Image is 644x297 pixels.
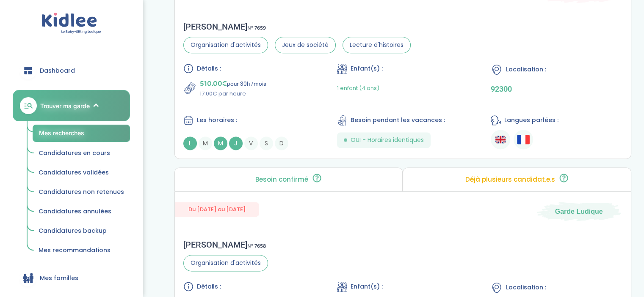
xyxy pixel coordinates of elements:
span: Localisation : [506,283,546,292]
a: Trouver ma garde [13,90,130,121]
a: Candidatures backup [33,223,130,239]
span: Langues parlées : [504,116,558,125]
span: Enfant(s) : [351,282,383,291]
a: Mes recherches [33,125,130,142]
a: Candidatures annulées [33,204,130,220]
span: Organisation d'activités [183,255,268,271]
span: N° 7658 [247,242,266,251]
span: D [275,136,288,150]
span: N° 7659 [247,24,266,33]
a: Mes familles [13,263,130,293]
p: pour 30h /mois [200,78,266,90]
img: Français [517,135,530,144]
span: 510.00€ [200,78,227,90]
div: [PERSON_NAME] [183,22,411,32]
span: Candidatures non retenues [39,188,124,196]
span: Dashboard [40,66,75,75]
span: M [214,136,227,150]
span: Candidatures validées [39,168,109,177]
p: Besoin confirmé [255,176,308,183]
span: Les horaires : [197,116,237,125]
p: Déjà plusieurs candidat.e.s [465,176,555,183]
span: Trouver ma garde [40,101,90,110]
span: Mes recommandations [39,246,111,254]
span: Détails : [197,64,221,73]
span: Mes recherches [39,129,84,136]
p: 17.00€ par heure [200,90,266,98]
span: Du [DATE] au [DATE] [175,202,259,217]
span: Jeux de société [275,37,336,53]
span: Enfant(s) : [351,64,383,73]
a: Candidatures non retenues [33,184,130,200]
span: OUI - Horaires identiques [351,136,424,144]
span: Garde Ludique [555,207,603,216]
span: Mes familles [40,274,78,283]
span: M [199,136,212,150]
span: V [244,136,258,150]
a: Candidatures validées [33,165,130,181]
div: [PERSON_NAME] [183,240,268,250]
span: Détails : [197,282,221,291]
span: Organisation d'activités [183,37,268,53]
span: 1 enfant (4 ans) [337,84,379,92]
span: S [260,136,273,150]
a: Candidatures en cours [33,145,130,161]
span: J [229,136,243,150]
span: Lecture d'histoires [343,37,411,53]
p: 92300 [491,84,622,93]
span: Localisation : [506,65,546,74]
a: Mes recommandations [33,243,130,259]
span: Candidatures annulées [39,207,111,215]
span: L [183,136,197,150]
span: Candidatures en cours [39,149,110,157]
span: Besoin pendant les vacances : [351,116,445,125]
a: Dashboard [13,55,130,86]
img: Anglais [495,134,506,144]
img: logo.svg [41,13,101,34]
span: Candidatures backup [39,226,107,235]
